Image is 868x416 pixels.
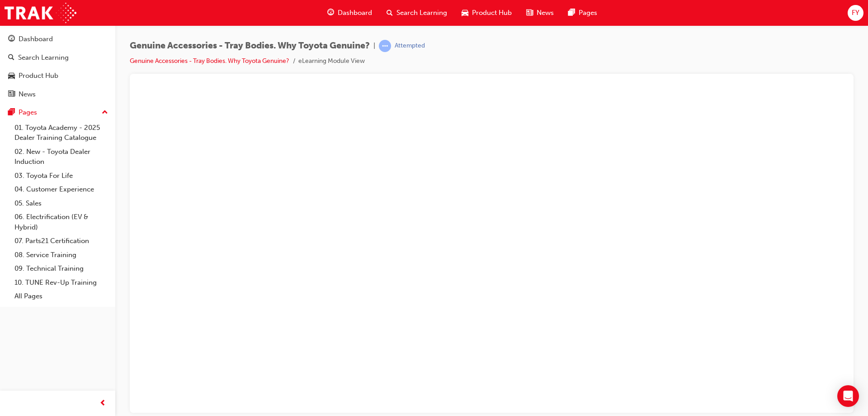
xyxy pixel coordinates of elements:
[11,182,112,196] a: 04. Customer Experience
[320,4,379,22] a: guage-iconDashboard
[8,35,15,43] span: guage-icon
[4,49,112,66] a: Search Learning
[19,71,58,81] div: Product Hub
[373,41,375,51] span: |
[11,121,112,145] a: 01. Toyota Academy - 2025 Dealer Training Catalogue
[526,7,533,19] span: news-icon
[8,109,15,117] span: pages-icon
[130,41,370,51] span: Genuine Accessories - Tray Bodies. Why Toyota Genuine?
[99,398,106,409] span: prev-icon
[396,8,447,18] span: Search Learning
[4,67,112,84] a: Product Hub
[4,86,112,103] a: News
[519,4,561,22] a: news-iconNews
[4,29,112,104] button: DashboardSearch LearningProduct HubNews
[11,248,112,262] a: 08. Service Training
[472,8,512,18] span: Product Hub
[387,7,393,19] span: search-icon
[19,89,36,100] div: News
[18,53,69,63] div: Search Learning
[395,42,425,50] div: Attempted
[837,385,859,407] div: Open Intercom Messenger
[462,7,468,19] span: car-icon
[338,8,372,18] span: Dashboard
[579,8,597,18] span: Pages
[19,34,53,44] div: Dashboard
[11,234,112,248] a: 07. Parts21 Certification
[11,145,112,169] a: 02. New - Toyota Dealer Induction
[379,40,391,52] span: learningRecordVerb_ATTEMPT-icon
[11,289,112,303] a: All Pages
[11,169,112,183] a: 03. Toyota For Life
[4,104,112,121] button: Pages
[848,5,863,21] button: FY
[568,7,575,19] span: pages-icon
[8,91,15,99] span: news-icon
[4,31,112,48] a: Dashboard
[11,196,112,210] a: 05. Sales
[102,107,108,119] span: up-icon
[130,57,289,65] a: Genuine Accessories - Tray Bodies. Why Toyota Genuine?
[19,107,37,118] div: Pages
[537,8,554,18] span: News
[298,56,365,67] li: eLearning Module View
[327,7,334,19] span: guage-icon
[8,54,14,62] span: search-icon
[379,4,454,22] a: search-iconSearch Learning
[852,8,859,18] span: FY
[11,210,112,234] a: 06. Electrification (EV & Hybrid)
[11,276,112,290] a: 10. TUNE Rev-Up Training
[561,4,604,22] a: pages-iconPages
[11,262,112,276] a: 09. Technical Training
[8,72,15,80] span: car-icon
[5,3,76,23] img: Trak
[454,4,519,22] a: car-iconProduct Hub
